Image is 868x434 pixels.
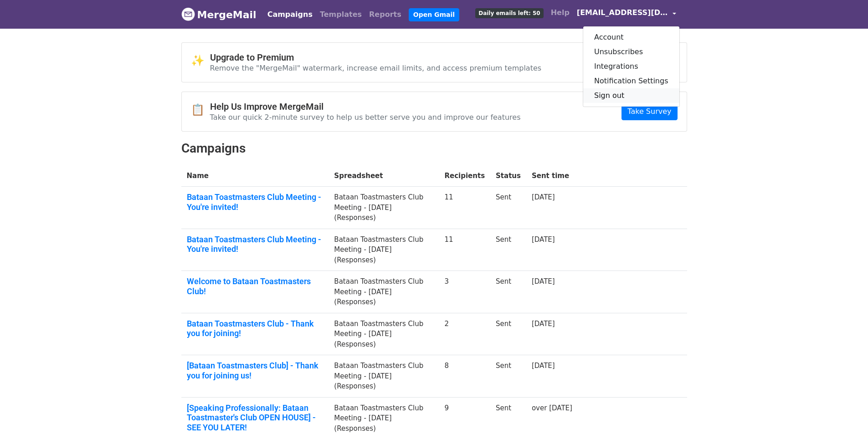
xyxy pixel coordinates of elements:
[532,362,555,370] a: [DATE]
[490,313,526,355] td: Sent
[191,103,210,117] span: 📋
[583,88,679,103] a: Sign out
[573,4,680,25] a: [EMAIL_ADDRESS][DOMAIN_NAME]
[329,187,439,229] td: Bataan Toastmasters Club Meeting - [DATE] (Responses)
[583,45,679,59] a: Unsubscribes
[210,63,542,73] p: Remove the "MergeMail" watermark, increase email limits, and access premium templates
[316,5,365,24] a: Templates
[187,192,324,212] a: Bataan Toastmasters Club Meeting - You're invited!
[439,271,490,313] td: 3
[583,59,679,74] a: Integrations
[210,52,542,63] h4: Upgrade to Premium
[490,187,526,229] td: Sent
[547,4,573,22] a: Help
[532,320,555,328] a: [DATE]
[187,403,324,433] a: [Speaking Professionally: Bataan Toastmaster's Club OPEN HOUSE] - SEE YOU LATER!
[191,54,210,67] span: ✨
[532,193,555,201] a: [DATE]
[181,5,257,24] a: MergeMail
[187,235,324,254] a: Bataan Toastmasters Club Meeting - You're invited!
[264,5,316,24] a: Campaigns
[210,112,521,122] p: Take our quick 2-minute survey to help us better serve you and improve our features
[210,101,521,112] h4: Help Us Improve MergeMail
[187,276,324,296] a: Welcome to Bataan Toastmasters Club!
[577,7,668,18] span: [EMAIL_ADDRESS][DOMAIN_NAME]
[439,313,490,355] td: 2
[490,355,526,398] td: Sent
[439,229,490,271] td: 11
[583,30,679,45] a: Account
[490,165,526,187] th: Status
[583,74,679,88] a: Notification Settings
[439,187,490,229] td: 11
[365,5,405,24] a: Reports
[187,319,324,338] a: Bataan Toastmasters Club - Thank you for joining!
[532,277,555,286] a: [DATE]
[532,235,555,244] a: [DATE]
[181,7,195,21] img: MergeMail logo
[409,8,459,21] a: Open Gmail
[439,165,490,187] th: Recipients
[472,4,547,22] a: Daily emails left: 50
[526,165,578,187] th: Sent time
[181,165,329,187] th: Name
[490,229,526,271] td: Sent
[187,361,324,380] a: [Bataan Toastmasters Club] - Thank you for joining us!
[532,404,572,412] a: over [DATE]
[329,355,439,398] td: Bataan Toastmasters Club Meeting - [DATE] (Responses)
[621,103,677,120] a: Take Survey
[822,390,868,434] iframe: Chat Widget
[439,355,490,398] td: 8
[329,313,439,355] td: Bataan Toastmasters Club Meeting - [DATE] (Responses)
[490,271,526,313] td: Sent
[583,26,680,107] div: [EMAIL_ADDRESS][DOMAIN_NAME]
[329,165,439,187] th: Spreadsheet
[329,229,439,271] td: Bataan Toastmasters Club Meeting - [DATE] (Responses)
[329,271,439,313] td: Bataan Toastmasters Club Meeting - [DATE] (Responses)
[475,8,543,18] span: Daily emails left: 50
[181,141,687,156] h2: Campaigns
